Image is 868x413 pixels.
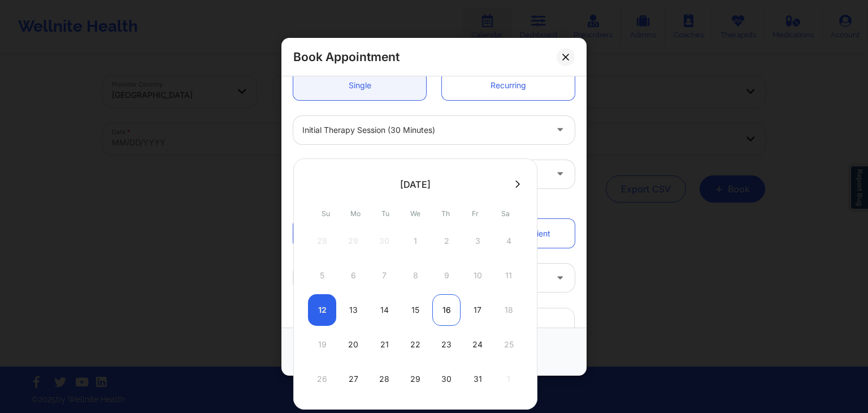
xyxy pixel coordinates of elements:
[370,294,398,326] div: Tue Oct 14 2025
[472,209,479,218] abbr: Friday
[339,363,367,395] div: Mon Oct 27 2025
[463,294,492,326] div: Fri Oct 17 2025
[432,363,461,395] div: Thu Oct 30 2025
[370,363,398,395] div: Tue Oct 28 2025
[370,329,398,360] div: Tue Oct 21 2025
[442,71,575,100] a: Recurring
[350,209,361,218] abbr: Monday
[339,329,367,360] div: Mon Oct 20 2025
[432,294,461,326] div: Thu Oct 16 2025
[293,71,426,100] a: Single
[401,329,429,360] div: Wed Oct 22 2025
[285,200,583,211] div: Patient information:
[463,329,492,360] div: Fri Oct 24 2025
[463,363,492,395] div: Fri Oct 31 2025
[401,363,429,395] div: Wed Oct 29 2025
[302,115,546,144] div: Initial Therapy Session (30 minutes)
[441,209,450,218] abbr: Thursday
[293,49,400,64] h2: Book Appointment
[339,294,367,326] div: Mon Oct 13 2025
[322,209,330,218] abbr: Sunday
[400,179,431,190] div: [DATE]
[401,294,429,326] div: Wed Oct 15 2025
[381,209,389,218] abbr: Tuesday
[432,329,461,360] div: Thu Oct 23 2025
[410,209,420,218] abbr: Wednesday
[501,209,510,218] abbr: Saturday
